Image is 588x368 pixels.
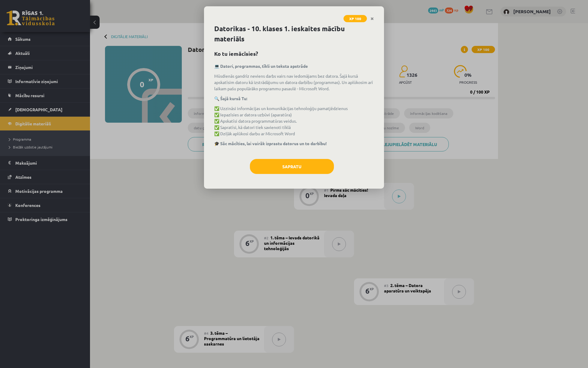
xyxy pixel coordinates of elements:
a: Close [367,13,377,25]
h2: Ko tu iemācīsies? [214,49,374,58]
strong: 🔍 Šajā kursā Tu: [214,96,247,101]
p: Mūsdienās gandrīz neviens darbs vairs nav iedomājams bez datora. Šajā kursā apskatīsim datoru kā ... [214,73,374,92]
span: XP 100 [343,15,367,22]
p: ✅ Uzzināsi informācijas un komunikācijas tehnoloģiju pamatjēdzienus ✅ Iepazīsies ar datora uzbūvi... [214,105,374,137]
strong: 🎓 Sāc mācīties, lai vairāk izprastu datorus un to darbību! [214,141,327,146]
button: Sapratu [250,159,334,174]
h1: Datorikas - 10. klases 1. ieskaites mācību materiāls [214,24,374,44]
a: 💻 [214,63,219,69]
b: Datori, programmas, tīkli un teksta apstrāde [220,63,308,69]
